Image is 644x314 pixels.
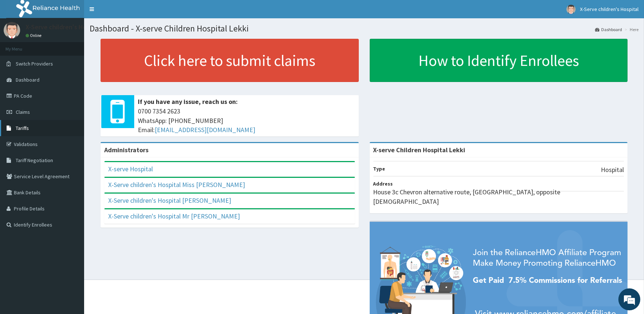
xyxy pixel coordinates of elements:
b: Address [373,180,393,187]
p: X-Serve children's Hospital [26,24,103,30]
span: Claims [16,109,30,115]
a: [EMAIL_ADDRESS][DOMAIN_NAME] [155,126,255,134]
a: Dashboard [595,26,622,33]
span: 0700 7354 2623 WhatsApp: [PHONE_NUMBER] Email: [138,106,355,135]
p: Hospital [601,165,624,175]
a: X-Serve children's Hospital Mr [PERSON_NAME] [108,212,240,220]
b: Type [373,165,385,172]
span: Tariffs [16,125,29,131]
h1: Dashboard - X-serve Children Hospital Lekki [90,24,639,33]
a: How to Identify Enrollees [370,39,628,82]
span: Dashboard [16,76,39,83]
a: Click here to submit claims [101,39,359,82]
a: Online [26,33,43,38]
span: Switch Providers [16,60,53,67]
b: If you have any issue, reach us on: [138,97,238,106]
p: House 3c Chevron alternative route, [GEOGRAPHIC_DATA], opposite [DEMOGRAPHIC_DATA] [373,187,624,206]
strong: X-serve Children Hospital Lekki [373,146,466,154]
a: X-Serve children's Hospital Miss [PERSON_NAME] [108,180,245,189]
span: X-Serve children's Hospital [580,6,639,12]
li: Here [623,26,639,33]
span: Tariff Negotiation [16,157,53,164]
img: User Image [4,22,20,38]
b: Administrators [104,146,148,154]
a: X-Serve children's Hospital [PERSON_NAME] [108,196,231,205]
img: User Image [566,5,576,14]
a: X-serve Hospital [108,165,153,173]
